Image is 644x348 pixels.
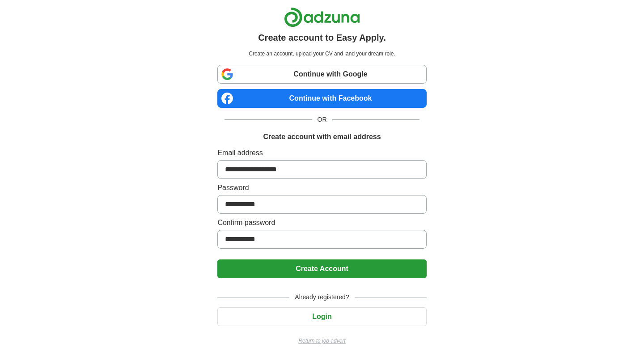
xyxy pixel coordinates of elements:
[217,148,426,158] label: Email address
[263,132,381,142] h1: Create account with email address
[289,293,354,302] span: Already registered?
[312,115,332,124] span: OR
[217,65,426,84] a: Continue with Google
[217,217,426,228] label: Confirm password
[258,31,386,44] h1: Create account to Easy Apply.
[217,182,426,193] label: Password
[219,50,424,58] p: Create an account, upload your CV and land your dream role.
[217,89,426,108] a: Continue with Facebook
[217,337,426,345] a: Return to job advert
[284,7,360,27] img: Adzuna logo
[217,307,426,326] button: Login
[217,259,426,278] button: Create Account
[217,313,426,320] a: Login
